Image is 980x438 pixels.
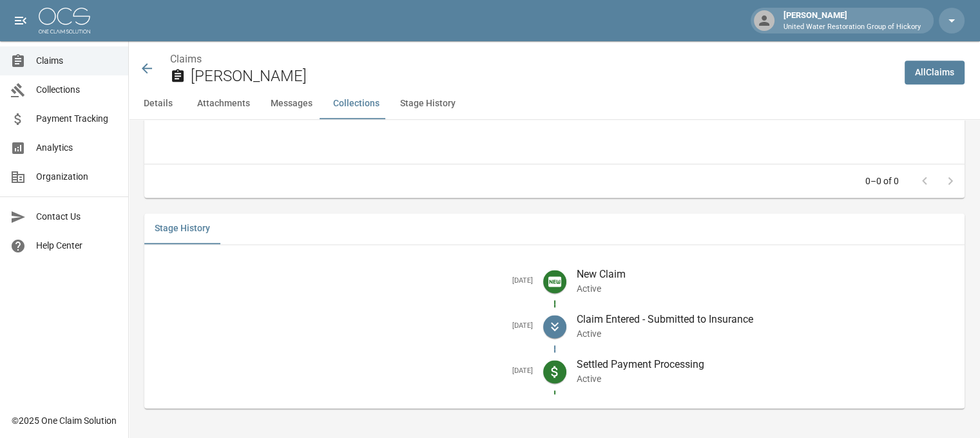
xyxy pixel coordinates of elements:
button: Stage History [144,213,220,244]
img: ocs-logo-white-transparent.png [39,8,90,33]
div: related-list tabs [144,213,965,244]
p: New Claim [577,267,955,282]
a: AllClaims [905,61,965,84]
p: 0–0 of 0 [865,175,899,187]
button: open drawer [8,8,34,33]
span: Help Center [36,239,118,252]
a: Claims [170,53,202,65]
h5: [DATE] [155,276,533,286]
div: © 2025 One Claim Solution [12,414,117,427]
button: Details [129,88,187,119]
button: Messages [260,88,323,119]
span: Organization [36,170,118,184]
p: Active [577,282,955,295]
h5: [DATE] [155,321,533,331]
p: United Water Restoration Group of Hickory [783,22,921,33]
h5: [DATE] [155,367,533,376]
button: Collections [323,88,390,119]
span: Collections [36,83,118,97]
button: Attachments [187,88,260,119]
p: Settled Payment Processing [577,357,955,372]
p: Active [577,372,955,385]
h2: [PERSON_NAME] [191,67,894,86]
span: Contact Us [36,210,118,224]
span: Analytics [36,141,118,155]
p: Active [577,327,955,340]
div: anchor tabs [129,88,980,119]
button: Stage History [390,88,466,119]
nav: breadcrumb [170,52,894,67]
div: [PERSON_NAME] [778,9,926,32]
span: Payment Tracking [36,112,118,126]
p: Claim Entered - Submitted to Insurance [577,312,955,327]
span: Claims [36,54,118,68]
